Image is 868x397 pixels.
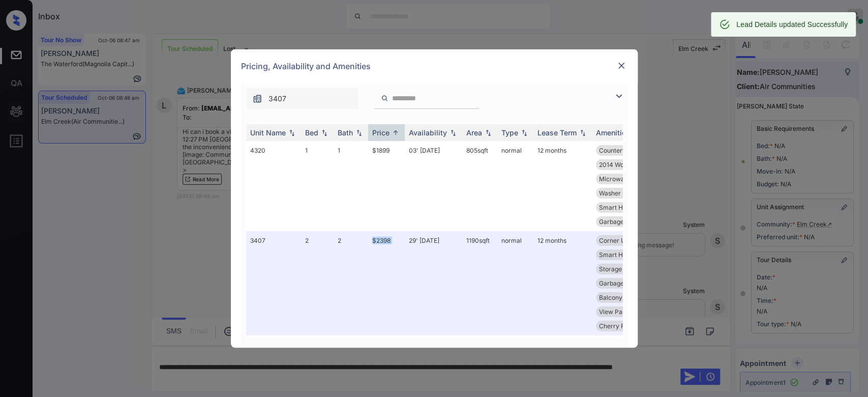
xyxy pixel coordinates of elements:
[319,129,330,136] img: sorting
[301,231,334,335] td: 2
[537,128,577,137] div: Lease Term
[599,161,651,168] span: 2014 Wood Floor...
[381,94,388,103] img: icon-zuma
[483,129,493,136] img: sorting
[405,141,462,231] td: 03' [DATE]
[578,129,588,136] img: sorting
[599,308,628,316] span: View Park
[334,231,368,335] td: 2
[599,218,652,225] span: Garbage disposa...
[533,141,592,231] td: 12 months
[599,294,622,301] span: Balcony
[533,231,592,335] td: 12 months
[287,129,297,136] img: sorting
[372,128,390,137] div: Price
[599,147,651,154] span: Countertops Gra...
[462,141,497,231] td: 805 sqft
[599,189,652,197] span: Washer Stackabl...
[409,128,447,137] div: Availability
[596,128,630,137] div: Amenities
[466,128,482,137] div: Area
[305,128,318,137] div: Bed
[462,231,497,335] td: 1190 sqft
[368,141,405,231] td: $1899
[250,128,286,137] div: Unit Name
[231,49,638,83] div: Pricing, Availability and Amenities
[519,129,529,136] img: sorting
[354,129,364,136] img: sorting
[599,279,652,287] span: Garbage disposa...
[246,231,301,335] td: 3407
[246,141,301,231] td: 4320
[736,15,848,34] div: Lead Details updated Successfully
[334,141,368,231] td: 1
[338,128,353,137] div: Bath
[497,141,533,231] td: normal
[252,94,262,104] img: icon-zuma
[497,231,533,335] td: normal
[599,251,655,259] span: Smart Home Door...
[613,90,625,102] img: icon-zuma
[268,93,286,104] span: 3407
[301,141,334,231] td: 1
[599,322,648,330] span: Cherry Finish C...
[599,204,655,211] span: Smart Home Ther...
[616,61,626,71] img: close
[599,237,633,244] span: Corner Unit
[405,231,462,335] td: 29' [DATE]
[599,175,632,183] span: Microwave
[599,265,648,273] span: Storage Exterio...
[448,129,458,136] img: sorting
[368,231,405,335] td: $2398
[501,128,518,137] div: Type
[391,129,401,136] img: sorting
